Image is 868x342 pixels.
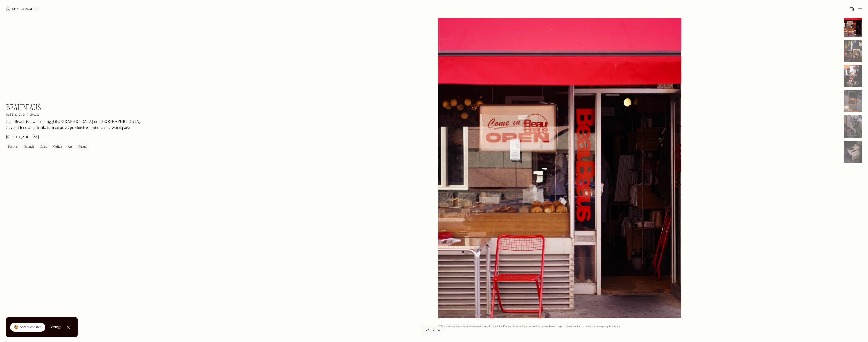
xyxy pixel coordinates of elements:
div: Salad [40,144,47,149]
h2: Cafe & event space [6,113,39,117]
a: 🍪 Accept cookies [10,323,45,332]
p: BeauBeaus is a welcoming [GEOGRAPHIC_DATA] on [GEOGRAPHIC_DATA]. Beyond food and drink, it's a cr... [6,119,143,131]
div: 🍪 Accept cookies [14,325,41,330]
span: Map view [426,329,440,332]
div: Casual [78,144,87,149]
div: Art [68,144,72,149]
div: Pastries [8,144,18,149]
p: [STREET_ADDRESS] [6,135,39,140]
a: Map view [420,325,446,336]
div: Coffee [53,144,62,149]
div: Brunch [24,144,34,149]
a: Close Cookie Popup [63,322,73,332]
div: Settings [49,325,61,329]
a: Settings [49,321,61,333]
div: © The above photo(s) were taken exclusively for the Little Places platform. If you would like to ... [438,325,862,328]
h1: BeauBeaus [6,103,41,112]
